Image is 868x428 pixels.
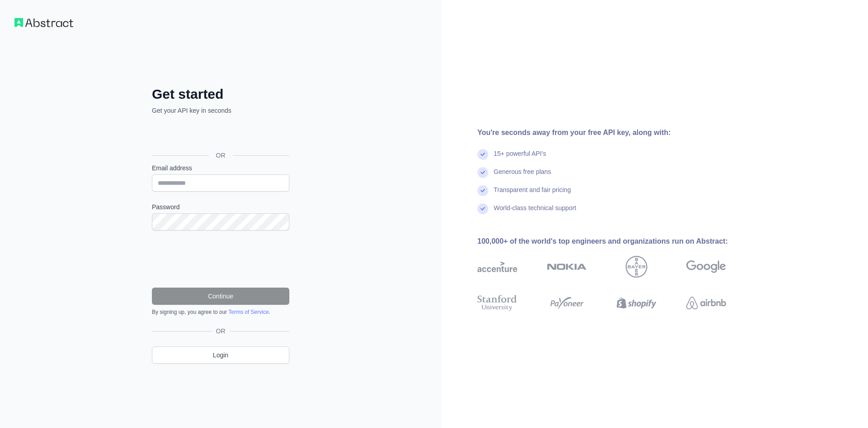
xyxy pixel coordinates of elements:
[477,127,755,138] div: You're seconds away from your free API key, along with:
[494,185,571,203] div: Transparent and fair pricing
[494,149,546,167] div: 15+ powerful API's
[547,256,587,278] img: nokia
[494,203,576,221] div: World-class technical support
[477,149,488,160] img: check mark
[152,346,289,364] a: Login
[212,327,229,336] span: OR
[152,164,289,173] label: Email address
[686,293,726,313] img: airbnb
[209,151,233,160] span: OR
[14,18,73,27] img: Workflow
[152,202,289,212] label: Password
[617,293,656,313] img: shopify
[477,185,488,196] img: check mark
[547,293,587,313] img: payoneer
[152,241,289,277] iframe: reCAPTCHA
[477,256,517,278] img: accenture
[152,106,289,115] p: Get your API key in seconds
[477,293,517,313] img: stanford university
[152,86,289,102] h2: Get started
[228,309,269,315] a: Terms of Service
[626,256,647,278] img: bayer
[152,308,289,316] div: By signing up, you agree to our .
[686,256,726,278] img: google
[494,167,551,185] div: Generous free plans
[147,125,292,145] iframe: Sign in with Google Button
[477,203,488,214] img: check mark
[152,288,289,305] button: Continue
[477,167,488,178] img: check mark
[477,236,755,247] div: 100,000+ of the world's top engineers and organizations run on Abstract:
